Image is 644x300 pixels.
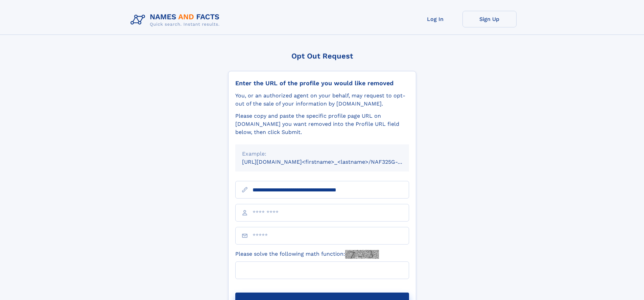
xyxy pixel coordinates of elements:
small: [URL][DOMAIN_NAME]<firstname>_<lastname>/NAF325G-xxxxxxxx [242,159,422,165]
div: Please copy and paste the specific profile page URL on [DOMAIN_NAME] you want removed into the Pr... [235,112,409,136]
label: Please solve the following math function: [235,250,379,259]
div: Opt Out Request [228,52,416,60]
a: Log In [408,11,462,27]
div: Example: [242,150,402,158]
a: Sign Up [462,11,517,27]
img: Logo Names and Facts [128,11,225,29]
div: You, or an authorized agent on your behalf, may request to opt-out of the sale of your informatio... [235,92,409,108]
div: Enter the URL of the profile you would like removed [235,79,409,87]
